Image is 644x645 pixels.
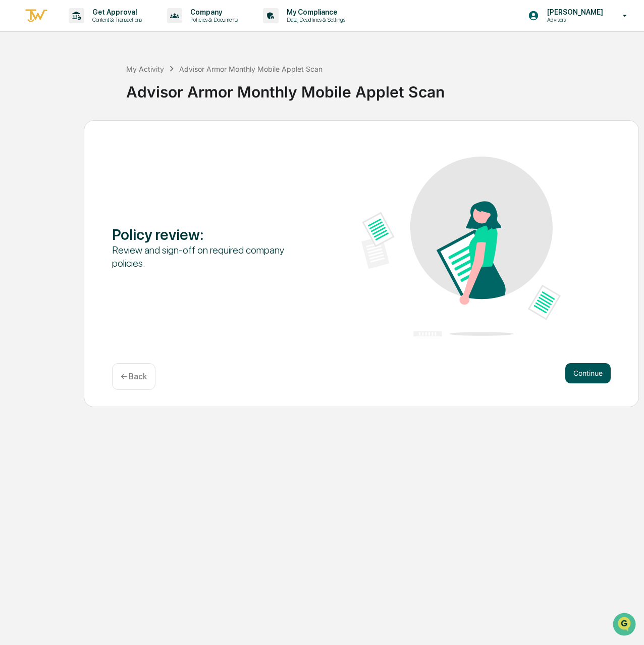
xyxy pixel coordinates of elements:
[24,8,48,24] img: logo
[10,77,28,95] img: 1746055101610-c473b297-6a78-478c-a979-82029cc54cd1
[20,127,65,137] span: Preclearance
[73,128,81,136] div: 🗄️
[71,171,122,179] a: Powered byPylon
[20,146,64,157] span: Data Lookup
[10,128,18,136] div: 🖐️
[126,75,639,101] div: Advisor Armor Monthly Mobile Applet Scan
[182,16,243,23] p: Policies & Documents
[112,243,311,270] div: Review and sign-off on required company policies.
[6,142,68,161] a: 🔎Data Lookup
[539,16,608,23] p: Advisors
[112,225,311,243] div: Policy review :
[34,77,166,87] div: Start new chat
[121,372,147,381] p: ← Back
[83,127,125,137] span: Attestations
[179,65,323,73] div: Advisor Armor Monthly Mobile Applet Scan
[361,157,561,336] img: Policy review
[34,87,128,95] div: We're available if you need us!
[182,8,243,16] p: Company
[100,171,122,179] span: Pylon
[126,65,164,73] div: My Activity
[279,8,350,16] p: My Compliance
[539,8,608,16] p: [PERSON_NAME]
[10,21,184,37] p: How can we help?
[172,80,184,92] button: Start new chat
[69,123,129,141] a: 🗄️Attestations
[6,123,69,141] a: 🖐️Preclearance
[84,8,147,16] p: Get Approval
[279,16,350,23] p: Data, Deadlines & Settings
[84,16,147,23] p: Content & Transactions
[10,147,18,156] div: 🔎
[565,363,611,383] button: Continue
[612,612,639,639] iframe: Open customer support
